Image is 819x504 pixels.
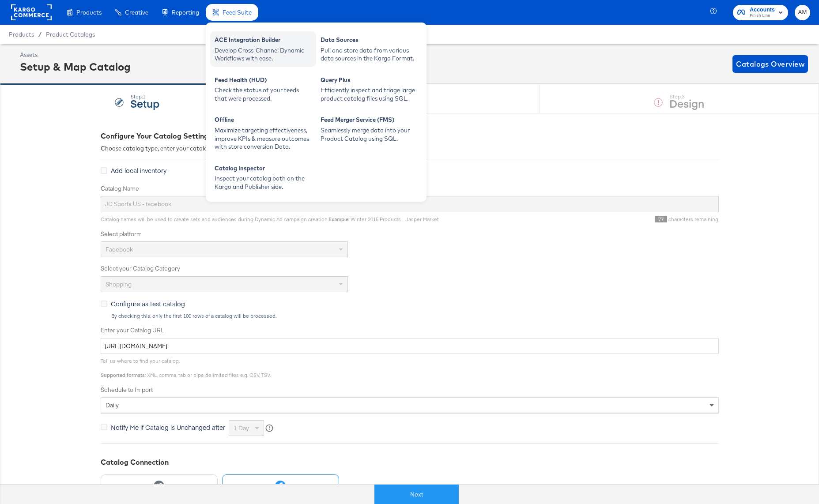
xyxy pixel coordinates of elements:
div: Setup & Map Catalog [20,59,131,74]
strong: Setup [130,96,159,110]
span: AM [798,8,807,18]
span: Notify Me if Catalog is Unchanged after [111,423,225,432]
span: Products [76,9,102,16]
label: Select your Catalog Category [101,264,719,273]
span: daily [106,401,119,409]
span: Add local inventory [111,166,166,175]
span: Finish Line [750,12,775,19]
span: Products [9,31,34,38]
strong: Supported formats [101,372,145,378]
span: Configure as test catalog [111,299,185,308]
div: Configure Your Catalog Settings [101,131,719,141]
div: Choose catalog type, enter your catalog URL and then name your catalog. [101,144,719,153]
a: Product Catalogs [46,31,95,38]
span: Catalog names will be used to create sets and audiences during Dynamic Ad campaign creation. : Wi... [101,216,439,222]
div: By checking this, only the first 100 rows of a catalog will be processed. [111,313,719,319]
span: 1 day [234,424,249,432]
span: Feed Suite [223,9,252,16]
button: AccountsFinish Line [733,5,788,20]
span: Facebook [106,245,133,253]
button: Catalogs Overview [732,55,808,73]
span: Reporting [172,9,199,16]
button: AM [795,5,810,20]
label: Catalog Name [101,184,719,193]
span: Shopping [106,280,132,288]
span: Tell us where to find your catalog. : XML, comma, tab or pipe delimited files e.g. CSV, TSV. [101,357,271,378]
div: Catalog Connection [101,457,719,467]
label: Schedule to Import [101,386,719,394]
div: characters remaining [439,216,719,223]
label: Enter your Catalog URL [101,326,719,335]
span: 77 [655,216,667,222]
span: Catalogs Overview [736,58,804,70]
input: Name your catalog e.g. My Dynamic Product Catalog [101,196,719,212]
input: Enter Catalog URL, e.g. http://www.example.com/products.xml [101,338,719,354]
span: Creative [125,9,148,16]
label: Select platform [101,230,719,238]
span: Accounts [750,5,775,15]
div: Assets [20,51,131,59]
span: / [34,31,46,38]
div: Step: 1 [130,94,159,100]
strong: Example [328,216,348,222]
